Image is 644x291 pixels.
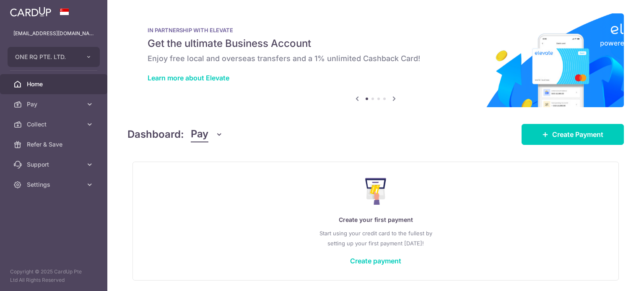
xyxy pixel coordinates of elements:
[27,160,82,169] span: Support
[350,257,401,265] a: Create payment
[522,124,624,145] a: Create Payment
[148,37,604,50] h5: Get the ultimate Business Account
[27,80,82,88] span: Home
[365,178,387,205] img: Make Payment
[150,228,602,248] p: Start using your credit card to the fullest by setting up your first payment [DATE]!
[10,7,51,17] img: CardUp
[27,140,82,149] span: Refer & Save
[191,126,208,142] span: Pay
[552,129,603,139] span: Create Payment
[127,13,624,107] img: Renovation banner
[13,29,94,38] p: [EMAIL_ADDRESS][DOMAIN_NAME]
[150,215,602,225] p: Create your first payment
[148,74,229,82] a: Learn more about Elevate
[148,54,604,64] h6: Enjoy free local and overseas transfers and a 1% unlimited Cashback Card!
[127,127,184,142] h4: Dashboard:
[27,100,82,108] span: Pay
[191,126,223,142] button: Pay
[27,180,82,189] span: Settings
[15,53,77,61] span: ONE RQ PTE. LTD.
[8,47,100,67] button: ONE RQ PTE. LTD.
[27,120,82,129] span: Collect
[148,27,604,33] p: IN PARTNERSHIP WITH ELEVATE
